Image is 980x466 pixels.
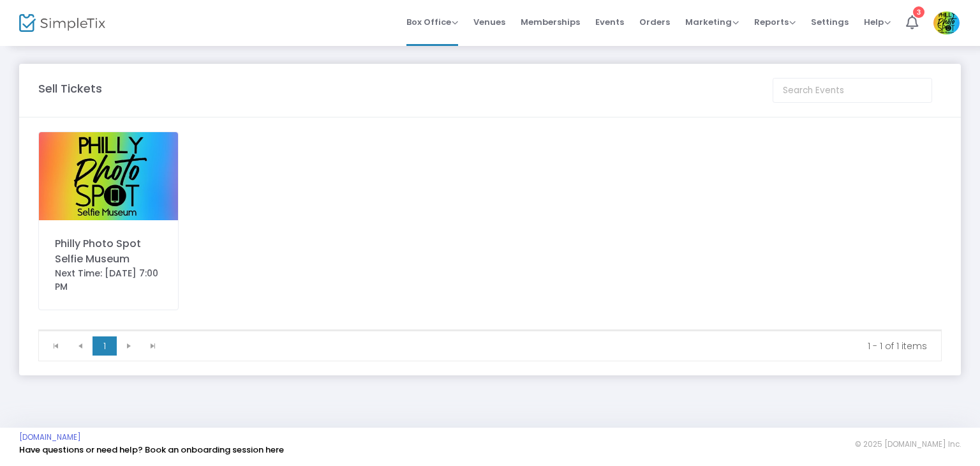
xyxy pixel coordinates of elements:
[39,132,178,220] img: 638410332790874548Untitleddesign6.jpg
[55,236,162,267] div: Philly Photo Spot Selfie Museum
[39,330,941,331] div: Data table
[685,16,739,28] span: Marketing
[754,16,796,28] span: Reports
[811,6,849,38] span: Settings
[864,16,891,28] span: Help
[93,336,117,356] span: Page 1
[473,6,505,38] span: Venues
[38,80,102,97] m-panel-title: Sell Tickets
[174,340,927,352] kendo-pager-info: 1 - 1 of 1 items
[55,267,162,294] div: Next Time: [DATE] 7:00 PM
[19,432,81,442] a: [DOMAIN_NAME]
[19,444,284,456] a: Have questions or need help? Book an onboarding session here
[855,439,961,449] span: © 2025 [DOMAIN_NAME] Inc.
[595,6,624,38] span: Events
[521,6,580,38] span: Memberships
[773,78,932,103] input: Search Events
[406,16,458,28] span: Box Office
[639,6,670,38] span: Orders
[913,6,924,18] div: 3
